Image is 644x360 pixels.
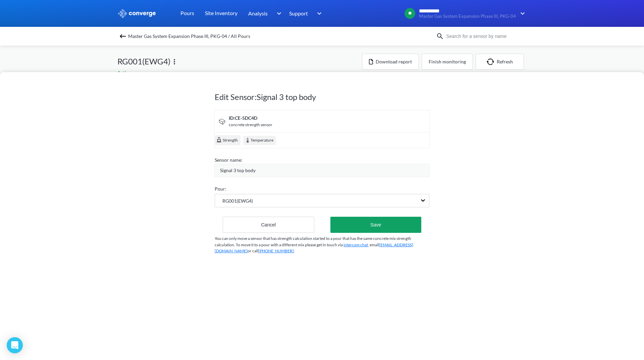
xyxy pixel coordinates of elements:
button: Cancel [223,217,314,233]
span: Analysis [248,9,268,17]
span: Signal 3 top body [220,167,256,174]
div: concrete strength sensor [229,122,272,128]
a: [PHONE_NUMBER] [258,248,294,253]
span: Master Gas System Expansion Phase III, PKG-04 / All Pours [128,32,250,41]
img: icon-search.svg [436,32,444,40]
img: logo_ewhite.svg [117,9,156,18]
p: You can only move a sensor that has strength calculation started to a pour that has the same conc... [215,236,429,254]
span: Master Gas System Expansion Phase III, PKG-04 [419,14,516,19]
img: downArrow.svg [313,9,323,17]
div: ID: CE-5DC4D [229,114,272,122]
img: temperature.svg [245,137,251,143]
span: RG001(EWG4) [215,197,253,205]
div: Temperature [243,136,276,145]
a: intercom chat [343,242,368,247]
div: Open Intercom Messenger [7,337,23,353]
img: signal-icon.svg [218,117,226,125]
h1: Edit Sensor: Signal 3 top body [215,92,429,102]
img: downArrow.svg [516,9,527,17]
img: downArrow.svg [272,9,283,17]
button: Save [330,217,421,233]
span: Strength [222,137,238,144]
input: Search for a sensor by name [444,33,525,40]
img: cube.svg [216,137,222,143]
div: Sensor name: [215,156,429,164]
img: backspace.svg [119,32,127,40]
span: Support [289,9,308,17]
div: Pour: [215,185,429,193]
